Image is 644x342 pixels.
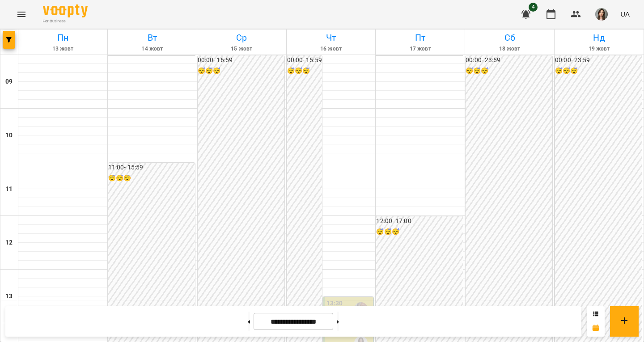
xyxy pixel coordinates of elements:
h6: 11:00 - 15:59 [108,163,195,173]
h6: 14 жовт [109,45,195,53]
button: Menu [11,4,32,25]
h6: 00:00 - 23:59 [555,55,642,65]
h6: Пт [377,31,463,45]
h6: 😴😴😴 [376,227,463,237]
h6: 13 [5,291,13,301]
h6: 😴😴😴 [287,66,322,76]
h6: Пн [20,31,106,45]
h6: Сб [466,31,553,45]
label: 13:30 [326,299,343,308]
button: UA [617,6,633,22]
h6: 16 жовт [288,45,374,53]
span: 4 [529,3,538,12]
img: Voopty Logo [43,4,88,17]
span: UA [620,9,630,19]
h6: Нд [556,31,642,45]
h6: 17 жовт [377,45,463,53]
h6: 😴😴😴 [108,173,195,183]
h6: 00:00 - 23:59 [466,55,552,65]
h6: 15 жовт [199,45,285,53]
h6: Вт [109,31,195,45]
span: For Business [43,18,88,24]
h6: 11 [5,184,13,194]
h6: 19 жовт [556,45,642,53]
h6: 18 жовт [466,45,553,53]
h6: 😴😴😴 [466,66,552,76]
h6: 12 [5,238,13,248]
h6: 😴😴😴 [555,66,642,76]
h6: 10 [5,131,13,140]
h6: 13 жовт [20,45,106,53]
h6: 09 [5,77,13,87]
h6: 12:00 - 17:00 [376,216,463,226]
h6: Ср [199,31,285,45]
h6: 00:00 - 16:59 [198,55,284,65]
img: b4b2e5f79f680e558d085f26e0f4a95b.jpg [595,8,608,21]
h6: 😴😴😴 [198,66,284,76]
h6: 00:00 - 15:59 [287,55,322,65]
h6: Чт [288,31,374,45]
